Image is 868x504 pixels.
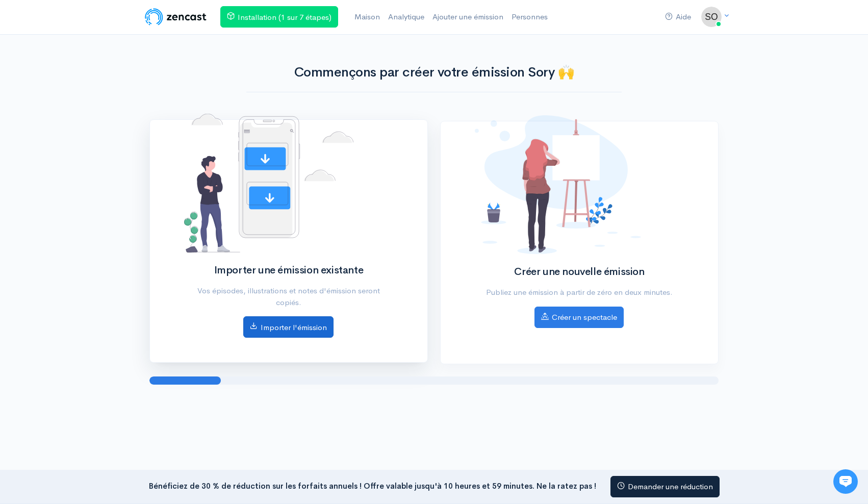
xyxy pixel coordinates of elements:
font: Demander une réduction [628,482,713,492]
font: Aide [676,12,691,21]
font: Installation (1 sur 7 étapes) [238,12,331,22]
font: Personnes [512,12,548,21]
a: Maison [350,6,384,28]
font: Bénéficiez de 30 % de réduction sur les forfaits annuels ! Offre valable jusqu'à 10 heures et 59 ... [149,481,596,490]
a: Importer l'émission [243,316,334,338]
h1: Hi 👋 [15,49,189,66]
font: Ajouter une émission [432,12,503,21]
img: Aucun spectacle ajouté [184,114,353,253]
font: Vos épisodes, illustrations et notes d'émission seront copiés. [197,286,380,307]
a: Installation (1 sur 7 étapes) [220,6,338,28]
font: Importer l'émission [261,322,327,332]
font: Créer un spectacle [552,312,617,322]
a: Aide [661,6,695,28]
font: Publiez une émission à partir de zéro en deux minutes. [486,287,673,297]
iframe: gist-messenger-bulle-iframe [833,469,858,494]
font: Maison [354,12,380,21]
a: Analytique [384,6,428,28]
input: Rechercher des articles [30,192,182,212]
font: Trouvez une réponse rapidement [14,177,125,185]
font: Créer une nouvelle émission [514,265,644,278]
a: Demander une réduction [610,476,720,497]
font: Faites-nous simplement savoir si vous avez besoin de quoi que ce soit et nous serons heureux de v... [15,68,188,149]
a: Créer un spectacle [534,307,624,328]
img: Logo ZenCast [143,7,208,27]
button: Nouvelle conversation [16,135,188,156]
font: Importer une émission existante [214,264,364,276]
font: Commençons par créer votre émission Sory 🙌 [294,64,574,81]
img: Aucun spectacle ajouté [475,115,641,254]
a: Personnes [507,6,552,28]
font: Nouvelle conversation [59,141,130,149]
font: Analytique [388,12,424,21]
a: Ajouter une émission [428,6,507,28]
img: ... [701,7,722,27]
